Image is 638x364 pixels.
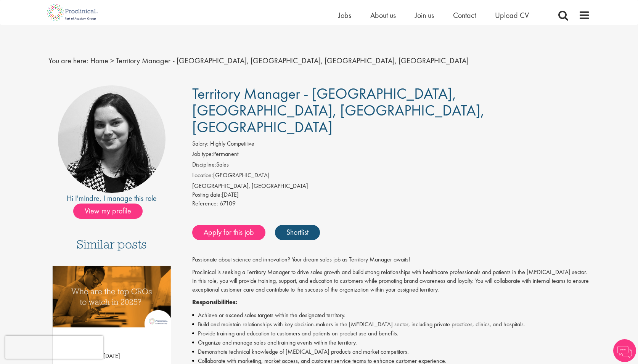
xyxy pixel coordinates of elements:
[338,10,351,20] a: Jobs
[495,10,529,20] a: Upload CV
[192,150,213,159] label: Job type:
[192,140,209,148] label: Salary:
[192,298,237,306] strong: Responsibilities:
[192,225,265,240] a: Apply for this job
[192,191,222,199] span: Posting date:
[453,10,476,20] a: Contact
[84,193,100,203] a: Indre
[53,266,171,327] img: Top 10 CROs 2025 | Proclinical
[192,311,590,320] li: Achieve or exceed sales targets within the designated territory.
[192,338,590,347] li: Organize and manage sales and training events within the territory.
[110,56,114,66] span: >
[58,85,166,193] img: imeage of recruiter Indre Stankeviciute
[192,329,590,338] li: Provide training and education to customers and patients on product use and benefits.
[220,199,236,207] span: 67109
[53,266,171,334] a: Link to a post
[192,347,590,356] li: Demonstrate technical knowledge of [MEDICAL_DATA] products and market competitors.
[73,205,150,215] a: View my profile
[48,193,175,204] div: Hi I'm , I manage this role
[90,56,108,66] a: breadcrumb link
[192,199,218,208] label: Reference:
[192,255,590,264] p: Passionate about science and innovation? Your dream sales job as Territory Manager awaits!
[192,191,590,199] div: [DATE]
[613,339,636,362] img: Chatbot
[275,225,320,240] a: Shortlist
[192,160,216,169] label: Discipline:
[192,171,590,182] li: [GEOGRAPHIC_DATA]
[192,160,590,171] li: Sales
[192,268,590,294] p: Proclinical is seeking a Territory Manager to drive sales growth and build strong relationships w...
[116,56,469,66] span: Territory Manager - [GEOGRAPHIC_DATA], [GEOGRAPHIC_DATA], [GEOGRAPHIC_DATA], [GEOGRAPHIC_DATA]
[192,171,213,180] label: Location:
[53,352,171,361] p: [DATE]
[77,238,147,256] h3: Similar posts
[192,320,590,329] li: Build and maintain relationships with key decision-makers in the [MEDICAL_DATA] sector, including...
[192,182,590,191] div: [GEOGRAPHIC_DATA], [GEOGRAPHIC_DATA]
[192,150,590,160] li: Permanent
[5,336,103,359] iframe: reCAPTCHA
[210,140,254,148] span: Highly Competitive
[370,10,396,20] a: About us
[48,56,88,66] span: You are here:
[192,84,485,137] span: Territory Manager - [GEOGRAPHIC_DATA], [GEOGRAPHIC_DATA], [GEOGRAPHIC_DATA], [GEOGRAPHIC_DATA]
[73,204,143,219] span: View my profile
[415,10,434,20] a: Join us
